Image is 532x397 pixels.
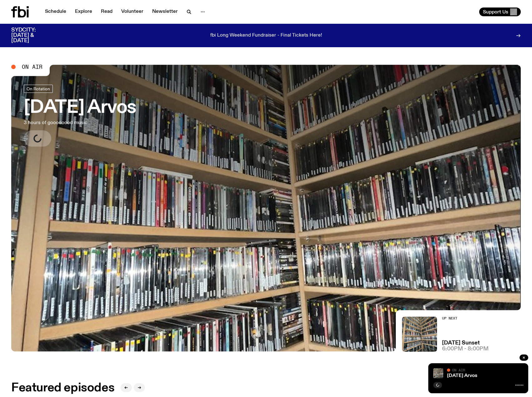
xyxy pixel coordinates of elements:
a: Newsletter [148,8,181,16]
span: Support Us [483,9,508,15]
span: 6:00pm - 8:00pm [442,346,489,352]
p: fbi Long Weekend Fundraiser - Final Tickets Here! [210,33,322,38]
h3: SYDCITY: [DATE] & [DATE] [11,28,51,43]
a: Volunteer [117,8,147,16]
h2: Up Next [442,317,489,320]
img: A corner shot of the fbi music library [433,368,443,378]
a: [DATE] Sunset [442,340,480,346]
button: Support Us [479,8,521,16]
p: 3 hours of goooooood music [24,119,136,127]
img: A corner shot of the fbi music library [402,317,437,352]
h2: Featured episodes [11,382,114,394]
a: On Rotation [24,85,53,93]
a: A corner shot of the fbi music library [11,65,521,351]
a: [DATE] Arvos3 hours of goooooood music [24,85,136,147]
span: On Rotation [27,87,50,91]
a: Read [97,8,116,16]
span: On Air [452,368,465,372]
a: [DATE] Arvos [447,373,477,378]
h3: [DATE] Arvos [24,99,136,117]
span: On Air [22,64,42,70]
a: Schedule [41,8,70,16]
a: Explore [71,8,96,16]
